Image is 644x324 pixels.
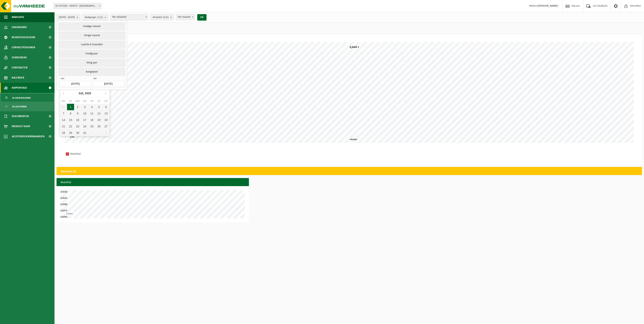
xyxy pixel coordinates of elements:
[95,99,103,103] div: za
[58,41,125,49] button: Laatste 6 maanden
[85,92,91,95] i: 2025
[98,16,103,19] count: (1/1)
[88,104,95,110] div: 4
[85,14,103,20] span: Vestigingen
[81,130,88,136] div: 31
[95,130,103,136] div: 2
[81,110,88,117] div: 10
[150,14,174,20] button: Afvalstof(2/2)
[53,3,102,9] span: 10-747103 - VENTO - OUDENAARDE
[12,52,27,63] span: Gebruikers
[67,110,74,117] div: 8
[74,123,81,130] div: 23
[12,94,30,102] span: In grafiekvorm
[60,117,67,123] div: 14
[88,110,95,117] div: 11
[65,212,74,215] div: 0,645 t
[103,99,110,103] div: zo
[77,90,93,96] div: Juli,
[12,103,26,110] span: In lijstvorm
[88,130,95,136] div: 1
[163,16,169,19] count: (2/2)
[111,14,148,20] span: Per afvalstof
[67,104,74,110] div: 1
[103,123,110,130] div: 27
[58,22,125,30] button: Huidige maand
[12,131,44,142] span: Acceptatievoorwaarden
[58,59,125,67] button: Vorig jaar
[92,77,124,81] span: tot
[95,104,103,110] div: 5
[538,4,558,7] strong: [PERSON_NAME]
[82,14,108,20] button: Vestigingen(1/1)
[12,73,24,83] span: Kalender
[88,117,95,123] div: 18
[60,77,91,81] span: van
[57,14,80,20] button: [DATE] - [DATE]
[67,117,74,123] div: 15
[60,104,67,110] div: 30
[57,167,80,176] h2: Gewicht (t)
[1,94,53,102] a: In grafiekvorm
[12,32,35,42] span: Bedrijfsgegevens
[176,14,195,20] span: Per maand
[110,14,148,20] span: Per afvalstof
[59,14,75,20] span: [DATE] - [DATE]
[197,14,207,21] button: OK
[12,22,27,32] span: Dashboard
[74,99,81,103] div: wo
[74,110,81,117] div: 9
[81,123,88,130] div: 24
[60,130,67,136] div: 28
[12,83,27,93] span: Rapportage
[58,31,125,40] button: Vorige maand
[81,104,88,110] div: 3
[81,99,88,103] div: do
[12,121,30,131] span: Product Shop
[67,123,74,130] div: 22
[70,151,123,156] div: Restafval
[176,14,195,20] span: Per maand
[103,130,110,136] div: 3
[74,117,81,123] div: 16
[60,99,67,103] div: ma
[103,117,110,123] div: 20
[60,123,67,130] div: 21
[95,123,103,130] div: 26
[1,103,53,110] a: In lijstvorm
[103,104,110,110] div: 6
[57,178,249,187] h3: Restafval
[74,104,81,110] div: 2
[67,99,74,103] div: di
[103,110,110,117] div: 13
[12,12,24,22] span: Navigatie
[12,42,35,52] span: Contactpersonen
[153,14,169,20] span: Afvalstof
[58,50,125,58] button: Huidig jaar
[95,110,103,117] div: 12
[67,130,74,136] div: 29
[95,117,103,123] div: 19
[88,123,95,130] div: 25
[58,68,125,76] button: Aangepast
[60,110,67,117] div: 7
[74,130,81,136] div: 30
[81,117,88,123] div: 17
[88,99,95,103] div: vr
[12,111,29,121] span: Documenten
[349,45,360,49] div: 0,645 t
[12,63,27,73] span: Contracten
[53,3,102,9] span: 10-747103 - VENTO - OUDENAARDE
